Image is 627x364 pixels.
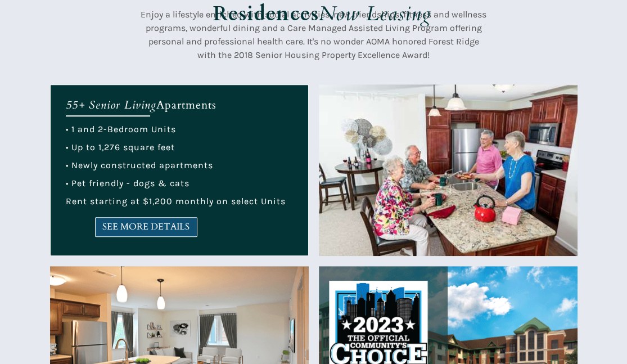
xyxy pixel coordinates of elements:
[96,222,197,232] span: SEE MORE DETAILS
[66,97,156,113] em: 55+ Senior Living
[66,142,175,152] span: • Up to 1,276 square feet
[66,160,213,170] span: • Newly constructed apartments
[66,178,190,188] span: • Pet friendly - dogs & cats
[66,196,286,206] span: Rent starting at $1,200 monthly on select Units
[66,124,176,134] span: • 1 and 2-Bedroom Units
[156,97,216,113] span: Apartments
[95,217,197,237] a: SEE MORE DETAILS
